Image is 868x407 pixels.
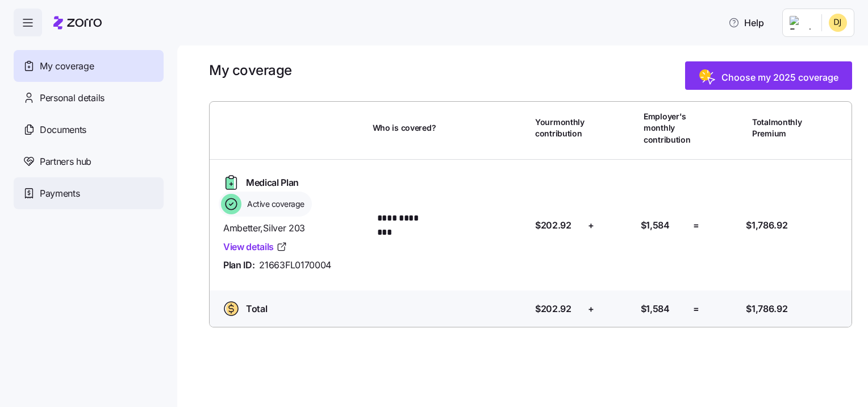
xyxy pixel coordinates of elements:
[40,155,91,169] span: Partners hub
[829,14,847,32] img: 4a29293c25c584b1cc50c3beb1ee060e
[790,16,812,30] img: Employer logo
[223,221,364,235] span: Ambetter , Silver 203
[728,16,764,30] span: Help
[373,122,436,134] span: Who is covered?
[40,91,105,105] span: Personal details
[244,198,304,210] span: Active coverage
[693,302,699,316] span: =
[746,218,787,232] span: $1,786.92
[588,302,594,316] span: +
[693,218,699,232] span: =
[588,218,594,232] span: +
[535,302,571,316] span: $202.92
[535,218,571,232] span: $202.92
[721,70,838,84] span: Choose my 2025 coverage
[40,186,80,201] span: Payments
[752,117,802,140] span: Total monthly Premium
[14,177,164,209] a: Payments
[641,302,670,316] span: $1,584
[40,123,86,137] span: Documents
[223,258,254,272] span: Plan ID:
[719,11,773,34] button: Help
[746,302,787,316] span: $1,786.92
[246,302,267,316] span: Total
[246,176,299,190] span: Medical Plan
[14,114,164,146] a: Documents
[535,117,585,140] span: Your monthly contribution
[641,218,670,232] span: $1,584
[685,61,852,90] button: Choose my 2025 coverage
[223,240,287,254] a: View details
[259,258,331,272] span: 21663FL0170004
[14,82,164,114] a: Personal details
[14,146,164,177] a: Partners hub
[14,50,164,82] a: My coverage
[644,111,691,146] span: Employer's monthly contribution
[209,61,292,79] h1: My coverage
[40,59,94,73] span: My coverage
